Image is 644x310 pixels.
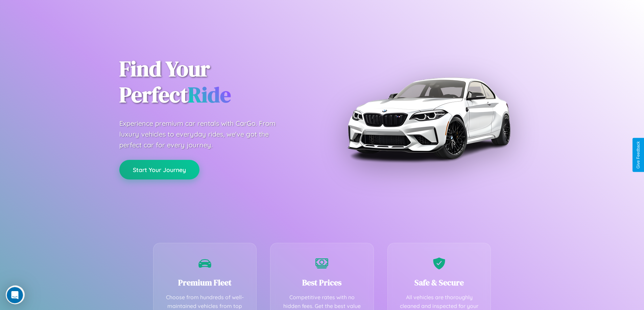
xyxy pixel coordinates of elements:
span: Ride [188,80,231,109]
button: Start Your Journey [119,160,199,179]
p: Experience premium car rentals with CarGo. From luxury vehicles to everyday rides, we've got the ... [119,118,288,150]
img: Premium BMW car rental vehicle [344,34,513,202]
h3: Premium Fleet [164,277,246,288]
h1: Find Your Perfect [119,56,312,108]
h3: Safe & Secure [398,277,481,288]
iframe: Intercom live chat discovery launcher [6,285,25,304]
h3: Best Prices [281,277,363,288]
div: Give Feedback [636,141,641,169]
iframe: Intercom live chat [7,287,23,303]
